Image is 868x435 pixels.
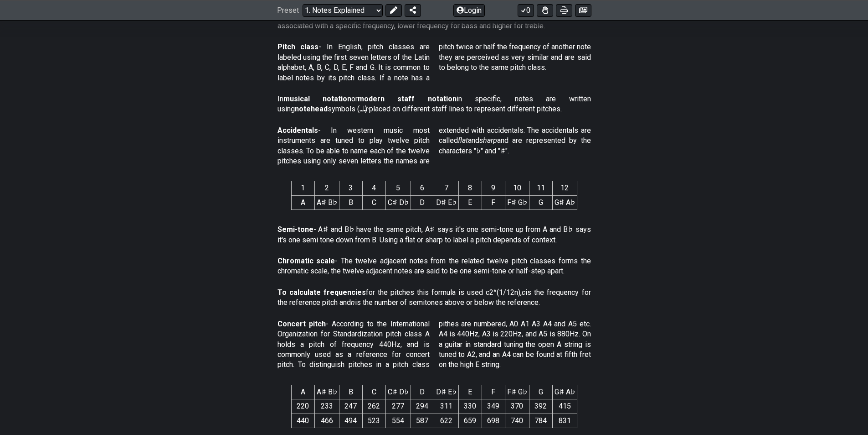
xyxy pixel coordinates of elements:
th: D♯ E♭ [434,385,458,399]
td: 233 [314,399,339,414]
em: c [522,288,525,297]
strong: To calculate frequencies [277,288,366,297]
td: 494 [339,414,362,428]
p: - In western music most instruments are tuned to play twelve pitch classes. To be able to name ea... [277,126,591,167]
td: 330 [458,399,482,414]
td: 349 [482,399,505,414]
td: G♯ A♭ [552,195,577,210]
td: 659 [458,414,482,428]
th: 10 [505,181,529,195]
td: 622 [434,414,458,428]
strong: Semi-tone [277,225,313,234]
td: 698 [482,414,505,428]
th: 7 [434,181,458,195]
td: C♯ D♭ [385,195,411,210]
th: C♯ D♭ [385,385,411,399]
p: - The twelve adjacent notes from the related twelve pitch classes forms the chromatic scale, the ... [277,256,591,277]
td: 466 [314,414,339,428]
td: 220 [291,399,314,414]
td: 392 [529,399,552,414]
em: n [351,298,355,307]
td: E [458,195,482,210]
em: sharp [479,136,497,145]
th: F♯ G♭ [505,385,529,399]
td: 415 [552,399,577,414]
th: E [458,385,482,399]
strong: modern staff notation [358,94,457,103]
th: 12 [552,181,577,195]
th: 6 [411,181,434,195]
td: 831 [552,414,577,428]
th: 9 [482,181,505,195]
button: Toggle Dexterity for all fretkits [537,4,553,16]
td: D [411,195,434,210]
td: 277 [385,399,411,414]
td: 784 [529,414,552,428]
td: C [362,195,385,210]
button: Print [556,4,572,16]
strong: Accidentals [277,126,318,135]
td: 587 [411,414,434,428]
th: C [362,385,385,399]
button: 0 [518,4,534,16]
th: G [529,385,552,399]
td: 294 [411,399,434,414]
th: 3 [339,181,362,195]
td: A [291,195,314,210]
em: flat [458,136,468,145]
td: F [482,195,505,210]
td: F♯ G♭ [505,195,529,210]
td: A♯ B♭ [314,195,339,210]
select: Preset [303,4,383,16]
button: Share Preset [405,4,421,16]
button: Create image [575,4,591,16]
p: - A♯ and B♭ have the same pitch, A♯ says it's one semi-tone up from A and B♭ says it's one semi t... [277,225,591,245]
strong: Chromatic scale [277,257,335,265]
td: 554 [385,414,411,428]
td: 311 [434,399,458,414]
td: B [339,195,362,210]
td: 370 [505,399,529,414]
th: F [482,385,505,399]
th: 1 [291,181,314,195]
td: 247 [339,399,362,414]
th: A♯ B♭ [314,385,339,399]
th: B [339,385,362,399]
th: 8 [458,181,482,195]
p: - According to the International Organization for Standardization pitch class A holds a pitch of ... [277,319,591,370]
button: Login [453,4,485,16]
strong: Concert pitch [277,320,326,328]
th: A [291,385,314,399]
td: D♯ E♭ [434,195,458,210]
td: 440 [291,414,314,428]
th: G♯ A♭ [552,385,577,399]
strong: musical notation [283,94,351,103]
strong: notehead [295,105,328,113]
th: 2 [314,181,339,195]
button: Edit Preset [385,4,402,16]
th: 5 [385,181,411,195]
p: In or in specific, notes are written using symbols (𝅝 𝅗𝅥 𝅘𝅥 𝅘𝅥𝅮) placed on different staff lines to r... [277,94,591,115]
td: 262 [362,399,385,414]
p: for the pitches this formula is used c2^(1/12n), is the frequency for the reference pitch and is ... [277,288,591,308]
p: - In English, pitch classes are labeled using the first seven letters of the Latin alphabet, A, B... [277,42,591,83]
th: 4 [362,181,385,195]
th: 11 [529,181,552,195]
strong: Pitch class [277,42,319,51]
span: Preset [277,6,299,15]
th: D [411,385,434,399]
td: 523 [362,414,385,428]
td: 740 [505,414,529,428]
td: G [529,195,552,210]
